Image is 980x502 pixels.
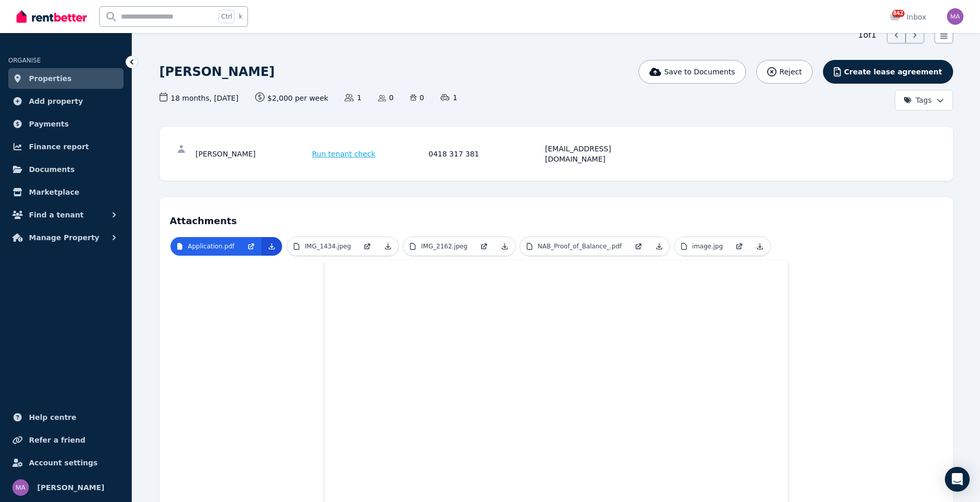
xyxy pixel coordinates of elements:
span: 0 [410,92,424,103]
span: Find a tenant [29,209,84,221]
a: IMG_2162.jpeg [403,237,474,256]
a: Account settings [8,452,123,473]
div: 0418 317 381 [429,144,542,164]
span: Payments [29,118,69,130]
a: Open in new Tab [474,237,494,256]
a: Open in new Tab [241,237,261,256]
a: Download Attachment [494,237,515,256]
a: Payments [8,114,123,134]
span: Create lease agreement [844,67,942,77]
span: ORGANISE [8,57,41,64]
span: Properties [29,72,72,85]
button: Tags [895,90,953,111]
span: Help centre [29,411,76,423]
a: Application.pdf [170,237,241,256]
div: Open Intercom Messenger [945,467,970,492]
span: [PERSON_NAME] [37,481,104,494]
span: 1 [345,92,361,103]
a: Open in new Tab [729,237,750,256]
p: image.jpg [692,242,723,250]
a: NAB_Proof_of_Balance_.pdf [520,237,628,256]
span: Tags [904,95,932,105]
span: 1 [441,92,457,103]
button: Create lease agreement [823,60,953,84]
a: Open in new Tab [357,237,378,256]
button: Manage Property [8,227,123,248]
span: Marketplace [29,186,79,198]
span: Finance report [29,140,89,153]
h1: [PERSON_NAME] [160,64,275,80]
a: Download Attachment [750,237,770,256]
h4: Attachments [170,208,943,228]
span: Reject [780,67,802,77]
span: Account settings [29,457,98,469]
a: Refer a friend [8,430,123,450]
span: Save to Documents [664,67,735,77]
span: 1 of 1 [858,29,877,41]
p: IMG_2162.jpeg [421,242,468,250]
button: Find a tenant [8,205,123,225]
span: Manage Property [29,231,99,244]
div: [PERSON_NAME] [196,144,309,164]
span: Ctrl [219,10,235,23]
a: Finance report [8,136,123,157]
p: Application.pdf [188,242,235,250]
span: 18 months , [DATE] [160,92,239,103]
span: Refer a friend [29,434,85,446]
button: Save to Documents [639,60,746,84]
a: Download Attachment [261,237,282,256]
img: RentBetter [17,9,87,24]
a: Help centre [8,407,123,428]
p: IMG_1434.jpeg [305,242,351,250]
a: Add property [8,91,123,112]
p: NAB_Proof_of_Balance_.pdf [538,242,622,250]
span: 0 [378,92,394,103]
span: $2,000 per week [255,92,329,103]
div: [EMAIL_ADDRESS][DOMAIN_NAME] [545,144,659,164]
div: Inbox [890,12,926,22]
a: Open in new Tab [628,237,649,256]
a: Documents [8,159,123,180]
a: Download Attachment [378,237,398,256]
span: Run tenant check [312,149,376,159]
a: IMG_1434.jpeg [287,237,357,256]
a: image.jpg [675,237,729,256]
a: Marketplace [8,182,123,202]
img: Marc Angelone [12,479,29,496]
span: k [239,12,242,21]
a: Download Attachment [649,237,670,256]
a: Properties [8,68,123,89]
span: 842 [892,10,905,17]
span: Documents [29,163,75,176]
button: Reject [756,60,813,84]
img: Marc Angelone [947,8,963,25]
span: Add property [29,95,83,107]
